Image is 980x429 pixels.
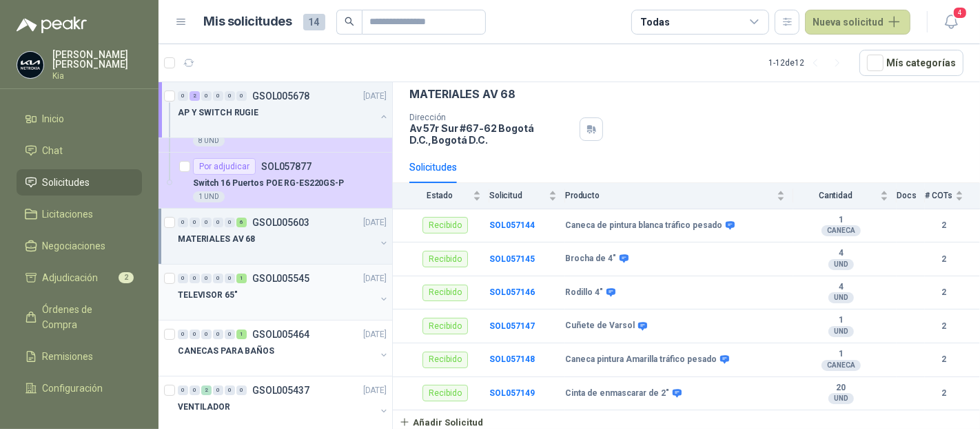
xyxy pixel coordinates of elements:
[236,330,247,339] div: 1
[261,162,312,171] p: SOL057877
[17,106,142,132] a: Inicio
[252,330,309,339] p: GSOL005464
[565,220,722,231] b: Caneca de pintura blanca tráfico pesado
[236,274,247,283] div: 1
[43,111,65,126] span: Inicio
[489,321,535,331] a: SOL057147
[201,274,212,283] div: 0
[793,383,888,394] b: 20
[565,183,793,209] th: Producto
[793,248,888,259] b: 4
[17,296,142,338] a: Órdenes de Compra
[52,72,142,80] p: Kia
[52,50,142,69] p: [PERSON_NAME] [PERSON_NAME]
[236,385,247,395] div: 0
[363,328,387,341] p: [DATE]
[422,217,468,233] div: Recibido
[409,87,515,102] p: MATERIALES AV 68
[489,220,535,230] a: SOL057144
[409,122,574,146] p: Av 57r Sur #67-62 Bogotá D.C. , Bogotá D.C.
[43,175,90,190] span: Solicitudes
[178,274,188,283] div: 0
[236,218,247,227] div: 6
[178,345,274,358] p: CANECAS PARA BAÑOS
[793,315,888,326] b: 1
[793,215,888,226] b: 1
[17,137,142,164] a: Chat
[17,265,142,291] a: Adjudicación2
[793,349,888,360] b: 1
[489,354,535,364] a: SOL057148
[805,10,910,35] button: Nueva solicitud
[213,330,223,339] div: 0
[43,270,99,285] span: Adjudicación
[768,52,848,74] div: 1 - 12 de 12
[17,169,142,196] a: Solicitudes
[17,17,87,33] img: Logo peakr
[640,15,669,30] div: Todas
[201,218,212,227] div: 0
[925,183,980,209] th: # COTs
[190,218,200,227] div: 0
[828,259,854,270] div: UND
[178,270,389,314] a: 0 0 0 0 0 1 GSOL005545[DATE] TELEVISOR 65"
[925,253,963,266] b: 2
[925,219,963,232] b: 2
[178,326,389,370] a: 0 0 0 0 0 1 GSOL005464[DATE] CANECAS PARA BAÑOS
[225,385,235,395] div: 0
[565,191,774,200] span: Producto
[409,191,470,200] span: Estado
[43,207,94,222] span: Licitaciones
[190,330,200,339] div: 0
[489,254,535,264] b: SOL057145
[193,158,256,175] div: Por adjudicar
[793,183,897,209] th: Cantidad
[828,393,854,404] div: UND
[17,375,142,401] a: Configuración
[897,183,925,209] th: Docs
[925,353,963,366] b: 2
[204,12,292,32] h1: Mis solicitudes
[190,91,200,101] div: 2
[225,274,235,283] div: 0
[225,91,235,101] div: 0
[193,191,225,202] div: 1 UND
[793,191,877,200] span: Cantidad
[43,143,63,158] span: Chat
[213,274,223,283] div: 0
[363,384,387,397] p: [DATE]
[939,10,963,35] button: 4
[190,385,200,395] div: 0
[422,318,468,334] div: Recibido
[363,216,387,229] p: [DATE]
[925,191,952,200] span: # COTs
[178,214,389,258] a: 0 0 0 0 0 6 GSOL005603[DATE] MATERIALES AV 68
[565,354,717,365] b: Caneca pintura Amarilla tráfico pesado
[193,135,225,146] div: 8 UND
[190,274,200,283] div: 0
[565,287,603,298] b: Rodillo 4"
[489,183,565,209] th: Solicitud
[43,349,94,364] span: Remisiones
[17,233,142,259] a: Negociaciones
[178,382,389,426] a: 0 0 2 0 0 0 GSOL005437[DATE] VENTILADOR
[17,201,142,227] a: Licitaciones
[213,91,223,101] div: 0
[828,292,854,303] div: UND
[201,330,212,339] div: 0
[821,225,861,236] div: CANECA
[178,218,188,227] div: 0
[409,160,457,175] div: Solicitudes
[363,272,387,285] p: [DATE]
[119,272,134,283] span: 2
[201,385,212,395] div: 2
[565,321,635,332] b: Cuñete de Varsol
[178,91,188,101] div: 0
[393,183,489,209] th: Estado
[793,282,888,293] b: 4
[303,14,325,30] span: 14
[252,91,309,101] p: GSOL005678
[43,381,103,396] span: Configuración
